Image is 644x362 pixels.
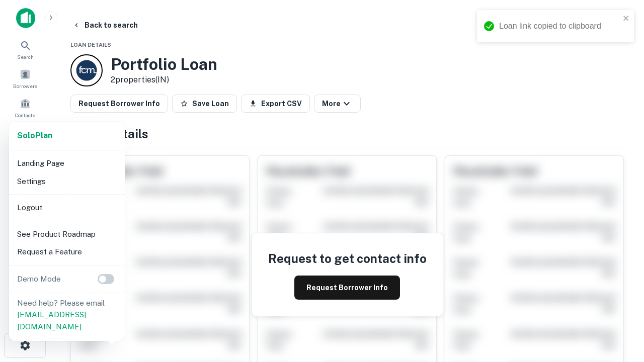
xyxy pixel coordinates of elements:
li: Request a Feature [13,243,121,261]
li: See Product Roadmap [13,225,121,243]
strong: Solo Plan [17,131,52,140]
a: SoloPlan [17,130,52,142]
a: [EMAIL_ADDRESS][DOMAIN_NAME] [17,310,86,331]
li: Landing Page [13,154,121,172]
button: close [623,14,630,24]
p: Need help? Please email [17,297,117,333]
div: Loan link copied to clipboard [499,20,620,32]
li: Settings [13,172,121,191]
p: Demo Mode [13,273,65,285]
li: Logout [13,199,121,217]
iframe: Chat Widget [594,249,644,298]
